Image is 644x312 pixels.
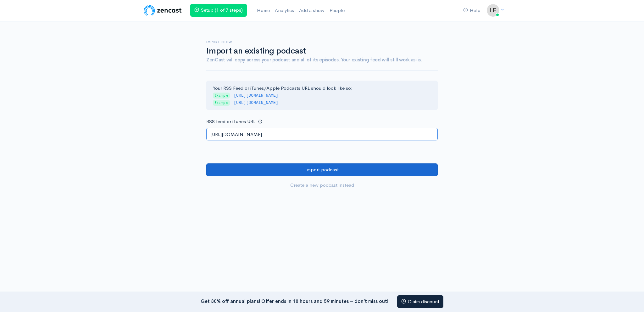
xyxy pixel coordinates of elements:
span: Example [213,93,230,99]
a: Help [461,4,483,17]
h1: Import an existing podcast [206,47,438,56]
input: Import podcast [206,163,438,176]
a: Home [254,4,272,17]
code: [URL][DOMAIN_NAME] [234,93,278,98]
a: Setup (1 of 7 steps) [190,4,247,17]
img: ... [487,4,499,17]
h6: Import show [206,40,438,44]
strong: Get 30% off annual plans! Offer ends in 10 hours and 59 minutes – don’t miss out! [201,298,388,304]
a: Claim discount [397,295,443,308]
h4: ZenCast will copy across your podcast and all of its episodes. Your existing feed will still work... [206,57,438,63]
label: RSS feed or iTunes URL [206,118,255,125]
div: Your RSS Feed or iTunes/Apple Podcasts URL should look like so: [206,81,438,110]
a: Create a new podcast instead [206,179,438,192]
img: ZenCast Logo [143,4,183,17]
a: People [327,4,347,17]
input: http://your-podcast.com/rss [206,128,438,141]
code: [URL][DOMAIN_NAME] [234,100,278,105]
span: Example [213,100,230,106]
a: Analytics [272,4,297,17]
a: Add a show [297,4,327,17]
